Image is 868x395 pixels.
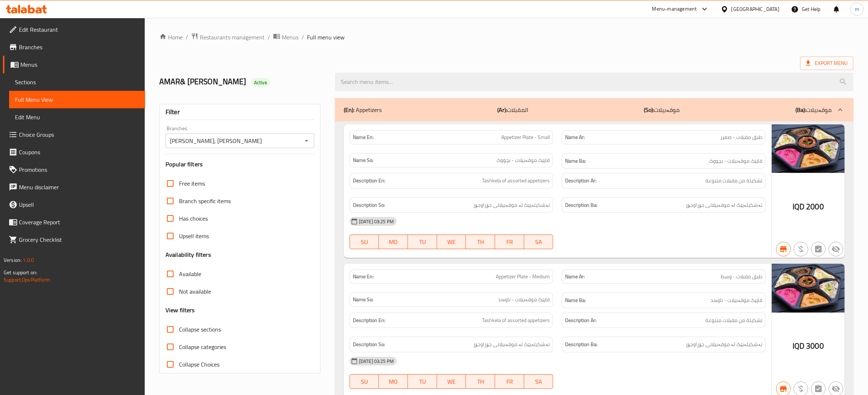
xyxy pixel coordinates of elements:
h3: Availability filters [166,251,211,259]
a: Choice Groups [3,126,145,143]
button: WE [437,235,466,249]
span: قاپێک موقەبیلات - ناوەند [498,296,550,303]
strong: Name So: [353,156,373,164]
a: Edit Restaurant [3,21,145,38]
button: TU [408,235,437,249]
span: 3000 [806,339,824,353]
span: Export Menu [800,57,853,70]
b: (Ba): [795,104,806,115]
span: Promotions [19,165,139,174]
span: TU [411,376,434,387]
h3: Popular filters [166,160,314,169]
span: Full Menu View [15,95,139,104]
span: Restaurants management [200,33,265,42]
span: IQD [793,200,805,214]
span: Available [179,270,201,278]
span: Free items [179,179,205,188]
span: Upsell items [179,232,209,240]
span: 2000 [806,200,824,214]
span: Get support on: [4,268,37,277]
a: Branches [3,38,145,56]
a: Sections [9,73,145,91]
span: TH [469,376,492,387]
strong: Name En: [353,273,374,280]
span: MO [382,376,405,387]
p: المقبلات [497,105,528,114]
strong: Name Ar: [565,273,585,280]
p: موقەبیلات [644,105,680,114]
nav: breadcrumb [159,32,853,42]
span: تشكيلة من مقبلات متنوعة [705,316,762,325]
span: تەشکیلەیێک لە موقەبیلاتی جۆراوجۆر [473,201,550,210]
a: Edit Menu [9,108,145,126]
span: SU [353,376,376,387]
h3: View filters [166,306,195,314]
div: (En): Appetizers(Ar):المقبلات(So):موقەبیلات(Ba):موقەبیلات [335,98,853,121]
button: SA [524,374,553,389]
span: Tashkela of assorted appetizers [482,176,550,185]
span: قاپێک موقەبیلات - ناوەند [711,296,762,305]
span: تشكيلة من مقبلات متنوعة [705,176,762,185]
strong: Description So: [353,340,385,349]
li: / [186,33,188,42]
span: Active [251,79,270,86]
span: Appetizer Plate - Small [501,133,550,141]
a: Support.OpsPlatform [4,275,50,284]
a: Restaurants management [191,32,265,42]
button: TH [466,374,495,389]
strong: Name So: [353,296,373,303]
span: Grocery Checklist [19,235,139,244]
span: تەشکیلەیێک لە موقەبیلاتی جۆراوجۆر [686,340,762,349]
a: Full Menu View [9,91,145,108]
span: Not available [179,287,211,296]
button: SU [350,374,379,389]
strong: Description So: [353,201,385,210]
span: Tashkela of assorted appetizers [482,316,550,325]
span: Edit Menu [15,113,139,121]
a: Menus [273,32,299,42]
span: Branches [19,43,139,51]
span: طبق مقبلات - صغير [720,133,762,141]
button: Branch specific item [776,242,791,256]
p: موقەبیلات [795,105,832,114]
span: Collapse sections [179,325,221,334]
span: تەشکیلەیێک لە موقەبیلاتی جۆراوجۆر [473,340,550,349]
button: WE [437,374,466,389]
span: قاپێک موقەبیلات - بچووک [497,156,550,164]
span: SA [527,237,550,247]
p: Appetizers [344,105,382,114]
span: Full menu view [307,33,345,42]
button: Open [301,136,312,146]
span: Collapse categories [179,342,226,351]
strong: Description Ba: [565,201,598,210]
span: Menu disclaimer [19,183,139,191]
b: (En): [344,104,354,115]
strong: Name Ba: [565,156,586,166]
span: Appetizer Plate - Medium [496,273,550,280]
button: MO [379,235,408,249]
span: Choice Groups [19,130,139,139]
span: WE [440,237,463,247]
button: FR [495,235,524,249]
span: TH [469,237,492,247]
span: SU [353,237,376,247]
strong: Name Ar: [565,133,585,141]
button: TU [408,374,437,389]
span: Branch specific items [179,197,231,205]
button: SU [350,235,379,249]
div: Menu-management [652,5,697,13]
span: Version: [4,255,22,265]
span: تەشکیلەیێک لە موقەبیلاتی جۆراوجۆر [686,201,762,210]
a: Promotions [3,161,145,178]
li: / [301,33,304,42]
strong: Description Ar: [565,316,596,325]
strong: Description Ba: [565,340,598,349]
b: (Ar): [497,104,507,115]
span: 1.0.0 [23,255,34,265]
span: Export Menu [806,59,848,68]
span: Sections [15,78,139,86]
div: [GEOGRAPHIC_DATA] [731,5,779,13]
span: IQD [793,339,805,353]
a: Grocery Checklist [3,231,145,248]
span: m [855,5,859,13]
